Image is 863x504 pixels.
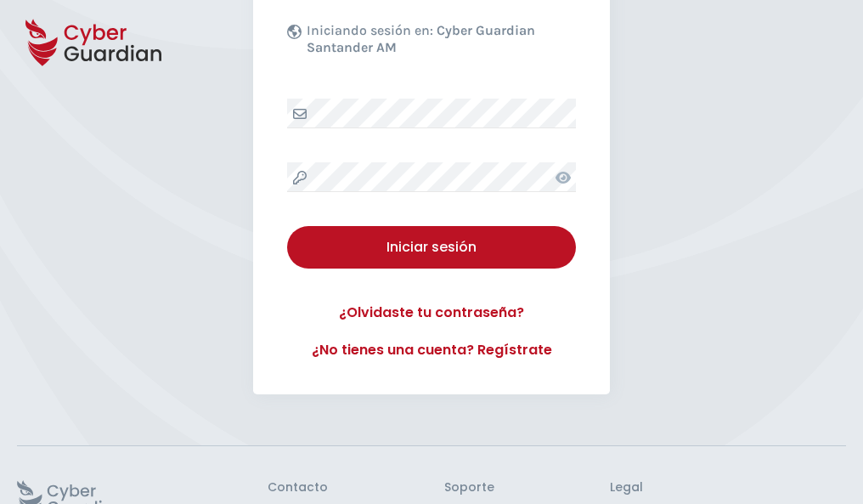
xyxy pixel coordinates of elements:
h3: Soporte [444,480,494,496]
h3: Contacto [268,480,328,496]
h3: Legal [610,480,846,496]
button: Iniciar sesión [287,226,576,269]
div: Iniciar sesión [300,237,563,258]
a: ¿No tienes una cuenta? Regístrate [287,340,576,360]
a: ¿Olvidaste tu contraseña? [287,303,576,323]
